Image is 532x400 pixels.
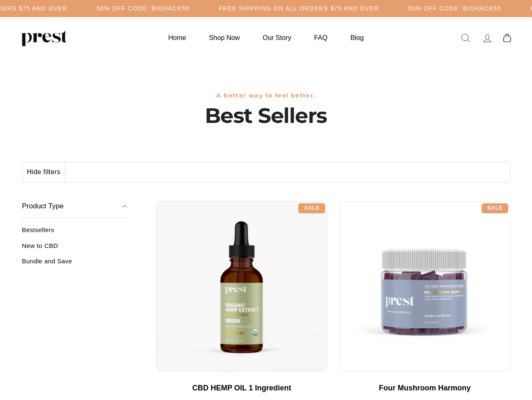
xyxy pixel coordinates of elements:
[348,384,502,393] div: Four Mushroom Harmony
[165,384,319,393] div: CBD HEMP OIL 1 Ingredient
[22,103,510,128] h1: Best Sellers
[96,5,189,12] h5: 50% OFF CODE: BIOHACK50
[21,30,67,46] img: PREST ORGANICS
[199,30,250,46] a: Shop Now
[304,30,338,46] a: FAQ
[158,30,197,46] a: Home
[22,226,128,240] a: Bestsellers
[219,5,379,12] h5: Free Shipping on all orders $75 and over
[252,30,302,46] a: Our Story
[408,5,501,12] h5: 50% OFF CODE: BIOHACK50
[22,257,128,271] a: Bundle and Save
[22,242,128,256] a: New to CBD
[340,30,374,46] a: Blog
[22,195,128,218] button: Product Type
[298,203,325,213] div: Sale
[22,92,510,99] h3: A better way to feel better.
[23,162,66,182] button: Hide filters
[482,203,508,213] div: Sale
[158,30,374,46] ul: Primary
